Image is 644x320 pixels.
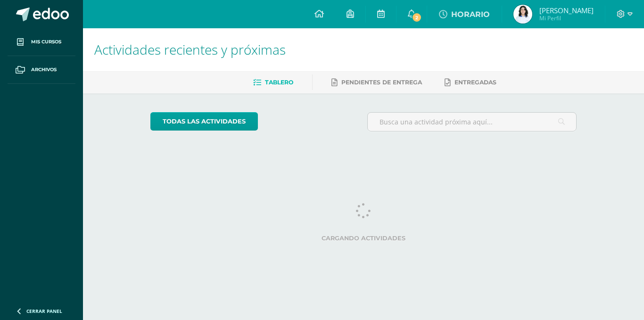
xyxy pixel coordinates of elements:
a: todas las Actividades [150,112,258,131]
span: Entregadas [454,79,496,86]
a: Pendientes de entrega [331,75,422,90]
a: Archivos [8,56,75,84]
a: Mis cursos [8,28,75,56]
span: Tablero [265,79,293,86]
label: Cargando actividades [150,235,577,242]
span: Cerrar panel [26,308,62,314]
span: [PERSON_NAME] [539,6,594,15]
span: HORARIO [451,10,490,19]
a: Entregadas [445,75,496,90]
span: Mis cursos [31,38,61,46]
span: Archivos [31,66,57,74]
span: Pendientes de entrega [341,79,422,86]
input: Busca una actividad próxima aquí... [368,113,577,131]
span: 2 [412,12,422,23]
a: Tablero [253,75,293,90]
span: Mi Perfil [539,14,594,22]
span: Actividades recientes y próximas [94,41,286,58]
img: ba03608fe70962561b8196e8ac74154e.png [513,5,532,24]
